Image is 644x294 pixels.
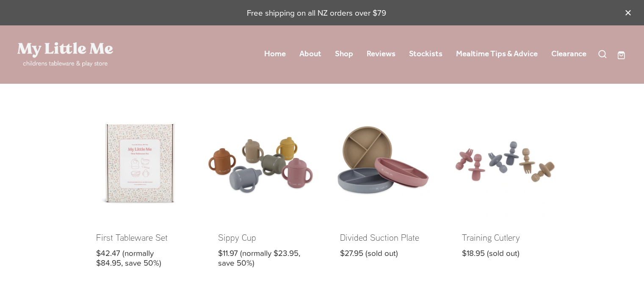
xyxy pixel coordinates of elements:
[551,47,586,62] a: Clearance
[17,7,616,19] p: Free shipping on all NZ orders over $79
[17,42,139,67] a: My Little Me Ltd homepage
[409,47,442,62] a: Stockists
[335,47,353,62] a: Shop
[367,47,395,62] a: Reviews
[264,47,286,62] a: Home
[456,47,538,62] a: Mealtime Tips & Advice
[299,47,321,62] a: About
